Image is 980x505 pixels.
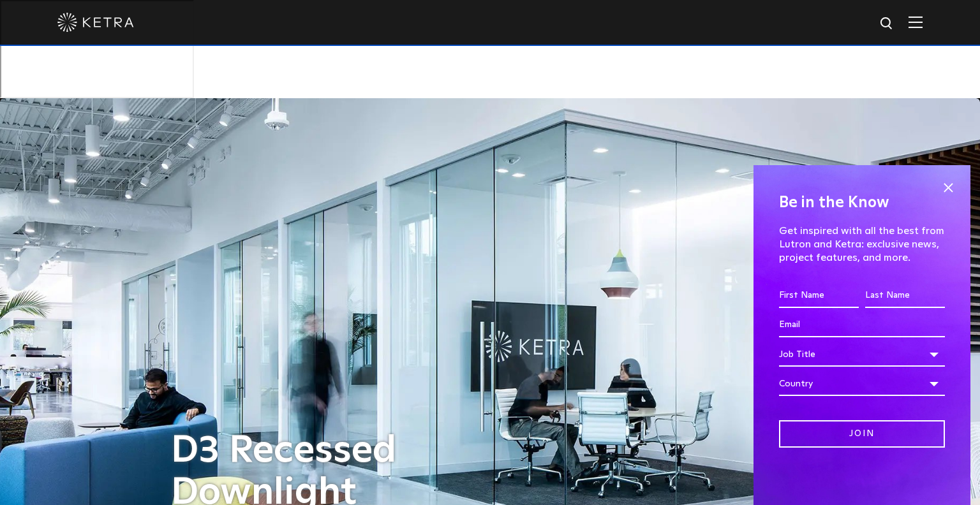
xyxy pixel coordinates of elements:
[879,16,895,32] img: search icon
[779,342,945,367] div: Job Title
[779,224,945,264] p: Get inspired with all the best from Lutron and Ketra: exclusive news, project features, and more.
[779,191,945,215] h4: Be in the Know
[909,16,923,28] img: Hamburger%20Nav.svg
[779,284,859,308] input: First Name
[779,372,945,396] div: Country
[779,313,945,337] input: Email
[865,284,945,308] input: Last Name
[57,13,134,32] img: ketra-logo-2019-white
[779,420,945,448] input: Join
